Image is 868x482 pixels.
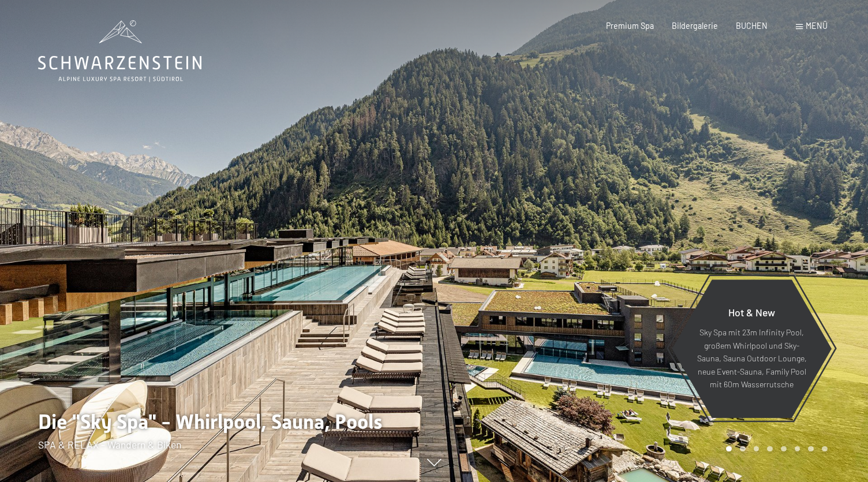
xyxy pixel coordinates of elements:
[697,326,807,391] p: Sky Spa mit 23m Infinity Pool, großem Whirlpool und Sky-Sauna, Sauna Outdoor Lounge, neue Event-S...
[767,446,773,452] div: Carousel Page 4
[808,446,814,452] div: Carousel Page 7
[795,446,800,452] div: Carousel Page 6
[672,21,718,31] a: Bildergalerie
[781,446,787,452] div: Carousel Page 5
[822,446,828,452] div: Carousel Page 8
[728,306,775,319] span: Hot & New
[740,446,746,452] div: Carousel Page 2
[754,446,759,452] div: Carousel Page 3
[671,279,832,419] a: Hot & New Sky Spa mit 23m Infinity Pool, großem Whirlpool und Sky-Sauna, Sauna Outdoor Lounge, ne...
[806,21,828,31] span: Menü
[726,446,732,452] div: Carousel Page 1 (Current Slide)
[606,21,654,31] a: Premium Spa
[736,21,768,31] a: BUCHEN
[722,446,827,452] div: Carousel Pagination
